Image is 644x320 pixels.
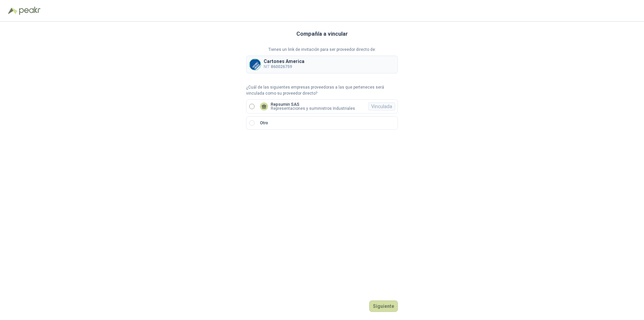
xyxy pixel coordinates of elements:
p: Otro [260,120,268,126]
p: Tienes un link de invitación para ser proveedor directo de: [246,46,398,53]
img: Company Logo [250,59,261,70]
p: NIT [264,64,304,70]
b: 860026759 [271,64,292,69]
div: Vinculada [368,102,395,110]
p: Representaciones y suministros Industriales [271,106,355,110]
h3: Compañía a vincular [296,30,348,38]
p: Cartones America [264,59,304,64]
img: Peakr [19,7,40,15]
p: Repsumin SAS [271,102,355,106]
img: Logo [8,7,18,14]
button: Siguiente [369,300,398,312]
p: ¿Cuál de las siguientes empresas proveedoras a las que perteneces será vinculada como su proveedo... [246,84,398,97]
